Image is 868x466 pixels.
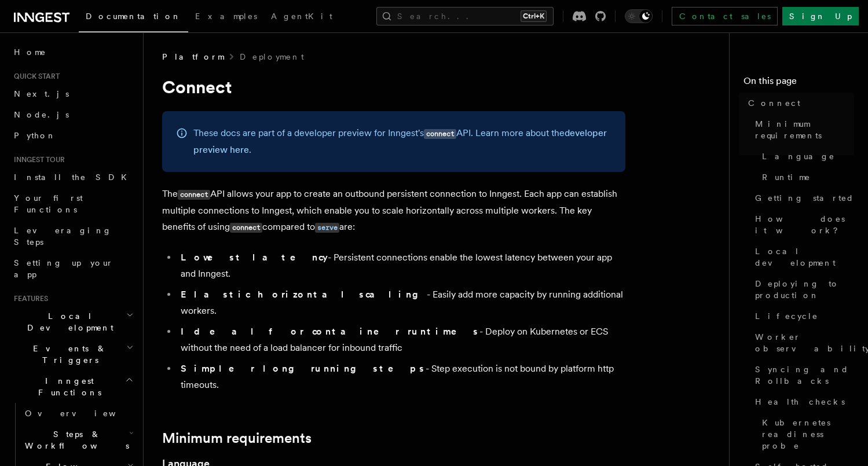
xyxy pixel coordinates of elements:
strong: Ideal for container runtimes [181,326,479,337]
a: Worker observability [750,326,854,359]
button: Inngest Functions [9,370,136,403]
span: Features [9,294,48,303]
a: Your first Functions [9,188,136,220]
span: Platform [162,51,224,63]
a: AgentKit [264,3,339,31]
li: - Deploy on Kubernetes or ECS without the need of a load balancer for inbound traffic [177,324,625,356]
span: Install the SDK [14,173,134,182]
code: connect [424,129,456,139]
span: Next.js [14,89,69,98]
span: Python [14,131,56,140]
a: Health checks [750,391,854,412]
h4: On this page [744,74,854,93]
button: Search...Ctrl+K [376,7,554,25]
a: Deploying to production [750,273,854,306]
a: Kubernetes readiness probe [757,412,854,456]
a: Documentation [79,3,188,32]
strong: Elastic horizontal scaling [181,289,427,300]
span: Overview [25,409,144,418]
a: Runtime [757,167,854,188]
a: Deployment [240,51,304,63]
a: Examples [188,3,264,31]
span: AgentKit [271,12,332,21]
span: Syncing and Rollbacks [755,364,854,387]
a: Contact sales [672,7,778,25]
button: Toggle dark mode [625,9,653,23]
a: Home [9,42,136,63]
a: serve [315,221,339,232]
span: Node.js [14,110,69,119]
a: How does it work? [750,208,854,241]
a: Language [757,146,854,167]
span: Lifecycle [755,310,818,322]
strong: Lowest latency [181,252,328,263]
a: Leveraging Steps [9,220,136,252]
a: Minimum requirements [162,430,312,446]
a: Sign Up [782,7,859,25]
a: Syncing and Rollbacks [750,359,854,391]
a: Getting started [750,188,854,208]
a: Install the SDK [9,167,136,188]
a: Local development [750,241,854,273]
kbd: Ctrl+K [521,10,547,22]
span: Your first Functions [14,193,83,214]
span: Examples [195,12,257,21]
span: Connect [748,97,800,109]
a: Minimum requirements [750,113,854,146]
a: Next.js [9,83,136,104]
a: Python [9,125,136,146]
a: Connect [744,93,854,113]
button: Local Development [9,306,136,338]
span: Runtime [762,171,811,183]
span: Getting started [755,192,854,204]
button: Events & Triggers [9,338,136,370]
span: Kubernetes readiness probe [762,417,854,452]
span: How does it work? [755,213,854,236]
a: Node.js [9,104,136,125]
button: Steps & Workflows [20,424,136,456]
span: Leveraging Steps [14,226,112,247]
li: - Step execution is not bound by platform http timeouts. [177,361,625,393]
span: Language [762,151,835,162]
span: Minimum requirements [755,118,854,141]
a: Setting up your app [9,252,136,285]
span: Deploying to production [755,278,854,301]
li: - Easily add more capacity by running additional workers. [177,287,625,319]
li: - Persistent connections enable the lowest latency between your app and Inngest. [177,249,625,282]
h1: Connect [162,76,625,97]
span: Local development [755,245,854,269]
strong: Simpler long running steps [181,363,426,374]
span: Documentation [86,12,181,21]
code: serve [315,223,339,233]
span: Health checks [755,396,845,408]
code: connect [230,223,262,233]
span: Home [14,46,46,58]
span: Inngest Functions [9,375,125,398]
span: Setting up your app [14,258,113,279]
span: Events & Triggers [9,343,126,366]
code: connect [178,190,210,200]
a: Overview [20,403,136,424]
p: These docs are part of a developer preview for Inngest's API. Learn more about the . [193,125,611,158]
span: Inngest tour [9,155,65,164]
span: Quick start [9,72,60,81]
p: The API allows your app to create an outbound persistent connection to Inngest. Each app can esta... [162,186,625,236]
span: Steps & Workflows [20,428,129,452]
span: Local Development [9,310,126,333]
a: Lifecycle [750,306,854,326]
